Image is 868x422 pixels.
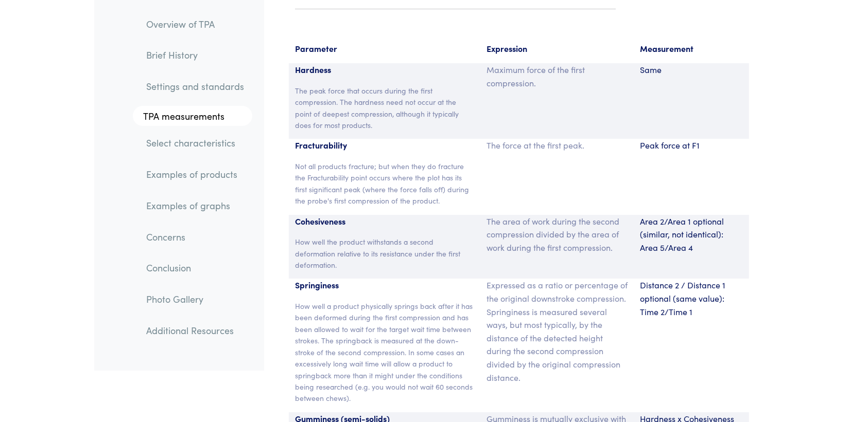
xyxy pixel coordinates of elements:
a: Examples of graphs [138,194,252,217]
a: Brief History [138,44,252,67]
p: Fracturability [295,139,475,152]
p: Springiness [295,279,475,292]
a: Additional Resources [138,319,252,342]
p: Parameter [295,42,475,56]
a: Examples of products [138,163,252,187]
p: Hardness [295,63,475,77]
p: Cohesiveness [295,215,475,228]
p: The area of work during the second compression divided by the area of work during the first compr... [487,215,628,254]
a: Conclusion [138,256,252,280]
p: Same [640,63,743,77]
p: How well a product physically springs back after it has been deformed during the first compressio... [295,300,475,404]
p: Distance 2 / Distance 1 optional (same value): Time 2/Time 1 [640,279,743,318]
a: Settings and standards [138,75,252,98]
p: Measurement [640,42,743,56]
a: Photo Gallery [138,287,252,311]
p: Maximum force of the first compression. [487,63,628,89]
p: Peak force at F1 [640,139,743,152]
a: Concerns [138,225,252,249]
a: TPA measurements [133,106,252,126]
p: Expression [487,42,628,56]
p: How well the product withstands a second deformation relative to its resistance under the first d... [295,236,475,270]
p: Not all products fracture; but when they do fracture the Fracturability point occurs where the pl... [295,160,475,207]
a: Overview of TPA [138,12,252,36]
p: Expressed as a ratio or percentage of the original downstroke compression. Springiness is measure... [487,279,628,384]
a: Select characteristics [138,132,252,155]
p: The force at the first peak. [487,139,628,152]
p: The peak force that occurs during the first compression. The hardness need not occur at the point... [295,85,475,131]
p: Area 2/Area 1 optional (similar, not identical): Area 5/Area 4 [640,215,743,254]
